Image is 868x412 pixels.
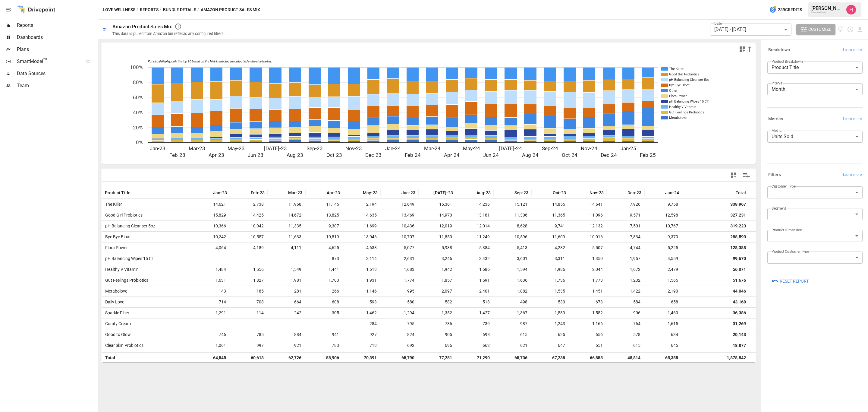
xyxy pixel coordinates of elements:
span: 5,413 [497,242,528,253]
button: Customize [796,24,835,35]
text: Apr-23 [209,152,224,158]
span: 1,232 [610,275,641,286]
span: Customize [808,26,831,33]
span: Jun-23 [401,190,415,196]
span: 3,601 [497,253,528,264]
span: 1,703 [308,275,340,286]
span: 12,649 [384,199,415,210]
text: Apr-24 [444,152,460,158]
span: 1,942 [421,264,453,275]
img: Hayley Rovet [846,5,856,14]
text: Mar-23 [189,145,205,151]
span: Dashboards [17,34,96,41]
span: 658 [647,297,679,307]
text: Dec-23 [365,152,382,158]
span: 10,819 [308,232,340,242]
text: pH Balancing Cleanser 5oz [669,78,709,82]
span: 4,559 [647,253,679,264]
span: Learn more [843,47,862,53]
span: 9,307 [308,221,340,231]
span: 9,571 [610,210,641,220]
span: Gut Feelings Probiotics [103,275,148,286]
text: May-24 [463,145,480,151]
span: 13,469 [384,210,415,220]
span: 1,291 [195,308,227,318]
span: 1,736 [534,275,566,286]
span: 714 [195,297,227,307]
label: Customer Type [772,184,796,189]
span: 739 [459,319,491,329]
span: 13,181 [459,210,491,220]
span: Jan-24 [665,190,679,196]
text: 0% [136,139,143,145]
span: Reports [17,22,96,29]
h6: Metrics [768,116,783,122]
div: / [137,6,139,14]
span: 1,166 [572,319,604,329]
span: 11,249 [459,232,491,242]
text: Jan-25 [621,145,636,151]
span: 1,460 [647,308,679,318]
span: 4,980 [685,242,717,253]
span: 10,366 [195,221,227,231]
span: Good Girl Probiotics [103,210,143,220]
text: Jun-23 [248,152,263,158]
div: 🛍 [103,27,108,32]
span: Jan-23 [213,190,227,196]
button: Reset Report [767,276,813,287]
span: 16,361 [421,199,453,210]
button: Schedule report [847,26,854,33]
span: 1,146 [346,286,378,296]
div: 36,386 [733,308,746,318]
text: May-23 [228,145,245,151]
span: 14,641 [572,199,604,210]
span: Mar-23 [288,190,302,196]
span: 10,707 [384,232,415,242]
div: 51,676 [733,275,746,286]
span: 12,738 [233,199,265,210]
text: [DATE]-24 [499,145,522,151]
div: 288,590 [730,232,746,242]
span: 610 [685,297,717,307]
span: Product Title [105,190,131,196]
span: pH Balancing Cleanser 5oz [103,221,155,231]
span: 10,557 [233,232,265,242]
span: Comfy Cream [103,319,131,329]
span: Plans [17,46,96,53]
span: 1,931 [346,275,378,286]
span: 941 [308,329,340,340]
span: 518 [459,297,491,307]
div: / [160,6,162,14]
span: 1,591 [459,275,491,286]
text: [DATE]-23 [264,145,287,151]
h6: Breakdown [768,47,790,53]
span: 3,114 [346,253,378,264]
span: Metabolove [103,286,127,296]
span: 4,744 [610,242,641,253]
span: 873 [308,253,340,264]
span: 1,462 [346,308,378,318]
span: 906 [610,308,641,318]
span: 10,436 [384,221,415,231]
span: 1,422 [610,286,641,296]
text: Dec-24 [601,152,617,158]
span: 673 [572,297,604,307]
div: [PERSON_NAME] [811,5,843,11]
span: 1,981 [271,275,302,286]
span: Aug-23 [476,190,491,196]
div: Love Wellness [811,11,843,14]
span: 3,432 [459,253,491,264]
span: 593 [346,297,378,307]
span: 305 [308,308,340,318]
span: 2,401 [459,286,491,296]
text: Flora Power [669,94,687,98]
span: 2,526 [685,264,717,275]
span: 1,427 [459,308,491,318]
span: 884 [271,329,302,340]
text: Other [669,89,678,93]
text: Oct-24 [562,152,577,158]
span: 1,565 [647,275,679,286]
span: 114 [233,308,265,318]
text: Nov-24 [581,145,597,151]
span: 582 [421,297,453,307]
